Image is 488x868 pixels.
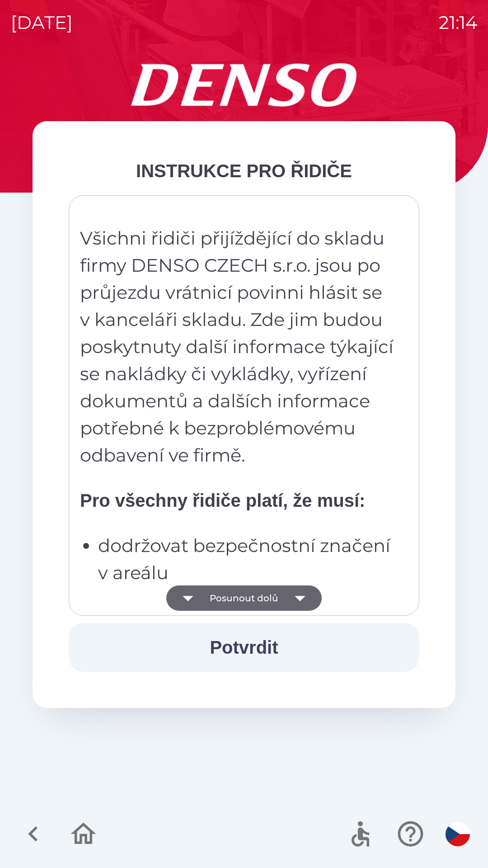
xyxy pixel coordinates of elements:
[69,623,419,672] button: Potvrdit
[439,9,477,36] p: 21:14
[80,491,365,510] strong: Pro všechny řidiče platí, že musí:
[69,157,419,184] div: INSTRUKCE PRO ŘIDIČE
[166,585,322,611] button: Posunout dolů
[98,532,395,586] p: dodržovat bezpečnostní značení v areálu
[80,225,395,469] p: Všichni řidiči přijíždějící do skladu firmy DENSO CZECH s.r.o. jsou po průjezdu vrátnicí povinni ...
[33,63,455,107] img: Logo
[446,822,470,846] img: cs flag
[11,9,73,36] p: [DATE]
